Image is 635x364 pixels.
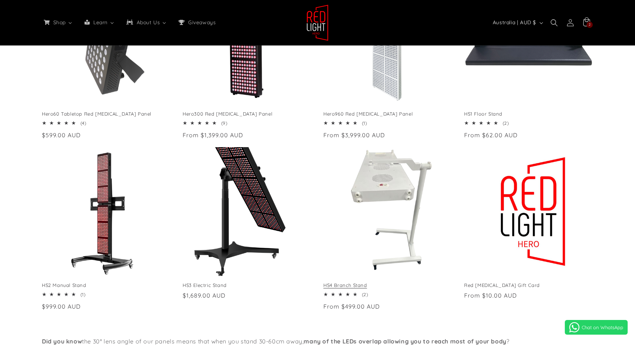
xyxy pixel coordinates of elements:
a: HS3 Electric Stand [183,282,312,288]
span: 2 [589,22,591,28]
summary: Search [546,15,562,31]
strong: many of the LEDs overlap allowing you to reach most of your body [304,338,506,345]
p: the 30° lens angle of our panels means that when you stand 30-60cm away, ? [42,336,593,347]
strong: Did you know [42,338,82,345]
span: Shop [52,19,67,26]
span: Learn [92,19,108,26]
a: About Us [120,15,172,30]
a: Learn [78,15,120,30]
a: Shop [37,15,78,30]
img: Red Light Hero [306,4,329,41]
a: HS4 Branch Stand [323,282,452,288]
a: Giveaways [172,15,221,30]
span: About Us [135,19,161,26]
a: Red Light Hero [304,1,331,44]
span: Australia | AUD $ [493,19,536,26]
a: Hero60 Tabletop Red [MEDICAL_DATA] Panel [42,111,171,117]
a: Hero960 Red [MEDICAL_DATA] Panel [323,111,452,117]
a: HS2 Manual Stand [42,282,171,288]
a: Hero300 Red [MEDICAL_DATA] Panel [183,111,312,117]
a: Red [MEDICAL_DATA] Gift Card [464,282,593,288]
a: Chat on WhatsApp [565,320,628,335]
a: HS1 Floor Stand [464,111,593,117]
button: Australia | AUD $ [488,16,546,30]
span: Chat on WhatsApp [582,324,623,330]
span: Giveaways [187,19,216,26]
